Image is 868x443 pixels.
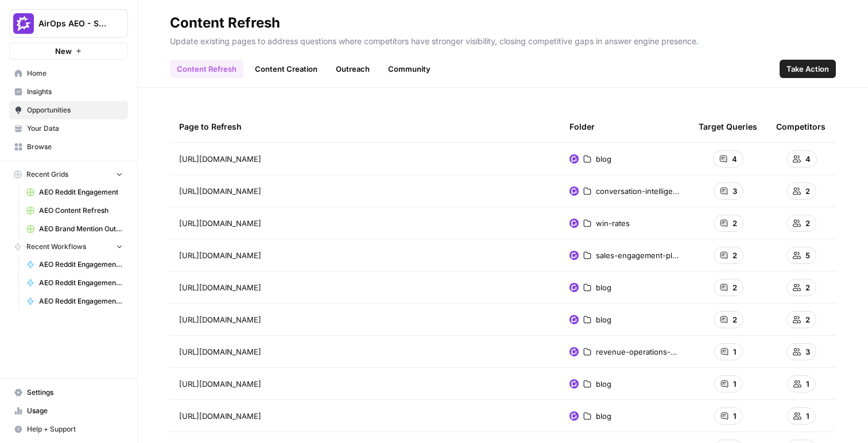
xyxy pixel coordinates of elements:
[569,283,579,292] img: w6cjb6u2gvpdnjw72qw8i2q5f3eb
[9,383,128,402] a: Settings
[39,205,123,216] span: AEO Content Refresh
[596,250,680,261] span: sales-engagement-platform
[21,220,128,238] a: AEO Brand Mention Outreach
[13,13,34,34] img: AirOps AEO - Single Brand (Gong) Logo
[9,64,128,83] a: Home
[170,32,836,47] p: Update existing pages to address questions where competitors have stronger visibility, closing co...
[27,87,123,97] span: Insights
[39,187,123,197] span: AEO Reddit Engagement
[805,185,810,197] span: 2
[9,42,128,60] button: New
[805,153,811,165] span: 4
[596,314,611,325] span: blog
[179,314,261,325] span: [URL][DOMAIN_NAME]
[733,217,737,229] span: 2
[27,387,123,398] span: Settings
[805,346,810,357] span: 3
[381,60,437,78] a: Community
[596,410,611,422] span: blog
[179,250,261,261] span: [URL][DOMAIN_NAME]
[21,183,128,201] a: AEO Reddit Engagement
[569,411,579,421] img: w6cjb6u2gvpdnjw72qw8i2q5f3eb
[170,14,280,32] div: Content Refresh
[569,347,579,356] img: w6cjb6u2gvpdnjw72qw8i2q5f3eb
[733,346,737,357] span: 1
[21,255,128,274] a: AEO Reddit Engagement - Fork
[9,9,128,38] button: Workspace: AirOps AEO - Single Brand (Gong)
[55,45,72,57] span: New
[806,378,809,390] span: 1
[27,406,123,416] span: Usage
[39,296,123,306] span: AEO Reddit Engagement - Fork
[39,278,123,288] span: AEO Reddit Engagement - Fork
[569,251,579,260] img: w6cjb6u2gvpdnjw72qw8i2q5f3eb
[21,274,128,292] a: AEO Reddit Engagement - Fork
[9,166,128,183] button: Recent Grids
[805,282,810,293] span: 2
[780,60,836,78] button: Take Action
[569,315,579,324] img: w6cjb6u2gvpdnjw72qw8i2q5f3eb
[21,292,128,310] a: AEO Reddit Engagement - Fork
[27,68,123,79] span: Home
[27,123,123,134] span: Your Data
[733,185,737,197] span: 3
[569,379,579,388] img: w6cjb6u2gvpdnjw72qw8i2q5f3eb
[9,138,128,156] a: Browse
[179,185,261,197] span: [URL][DOMAIN_NAME]
[170,60,243,78] a: Content Refresh
[329,60,377,78] a: Outreach
[596,378,611,390] span: blog
[596,153,611,165] span: blog
[596,217,630,229] span: win-rates
[569,154,579,164] img: w6cjb6u2gvpdnjw72qw8i2q5f3eb
[806,410,809,422] span: 1
[179,217,261,229] span: [URL][DOMAIN_NAME]
[39,224,123,234] span: AEO Brand Mention Outreach
[179,378,261,390] span: [URL][DOMAIN_NAME]
[733,250,737,261] span: 2
[179,282,261,293] span: [URL][DOMAIN_NAME]
[179,410,261,422] span: [URL][DOMAIN_NAME]
[27,142,123,152] span: Browse
[733,314,737,325] span: 2
[569,186,579,196] img: w6cjb6u2gvpdnjw72qw8i2q5f3eb
[26,242,86,252] span: Recent Workflows
[596,282,611,293] span: blog
[733,410,737,422] span: 1
[38,18,108,29] span: AirOps AEO - Single Brand (Gong)
[733,282,737,293] span: 2
[569,219,579,228] img: w6cjb6u2gvpdnjw72qw8i2q5f3eb
[732,153,737,165] span: 4
[805,250,810,261] span: 5
[776,111,826,142] div: Competitors
[9,402,128,420] a: Usage
[9,83,128,101] a: Insights
[179,346,261,357] span: [URL][DOMAIN_NAME]
[9,420,128,438] button: Help + Support
[9,238,128,255] button: Recent Workflows
[805,314,810,325] span: 2
[179,153,261,165] span: [URL][DOMAIN_NAME]
[733,378,737,390] span: 1
[786,63,829,75] span: Take Action
[27,105,123,115] span: Opportunities
[9,101,128,119] a: Opportunities
[9,119,128,138] a: Your Data
[805,217,810,229] span: 2
[39,259,123,270] span: AEO Reddit Engagement - Fork
[21,201,128,220] a: AEO Content Refresh
[179,111,551,142] div: Page to Refresh
[596,346,680,357] span: revenue-operations-software
[248,60,324,78] a: Content Creation
[27,424,123,434] span: Help + Support
[596,185,680,197] span: conversation-intelligence
[569,111,595,142] div: Folder
[699,111,757,142] div: Target Queries
[26,169,68,180] span: Recent Grids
